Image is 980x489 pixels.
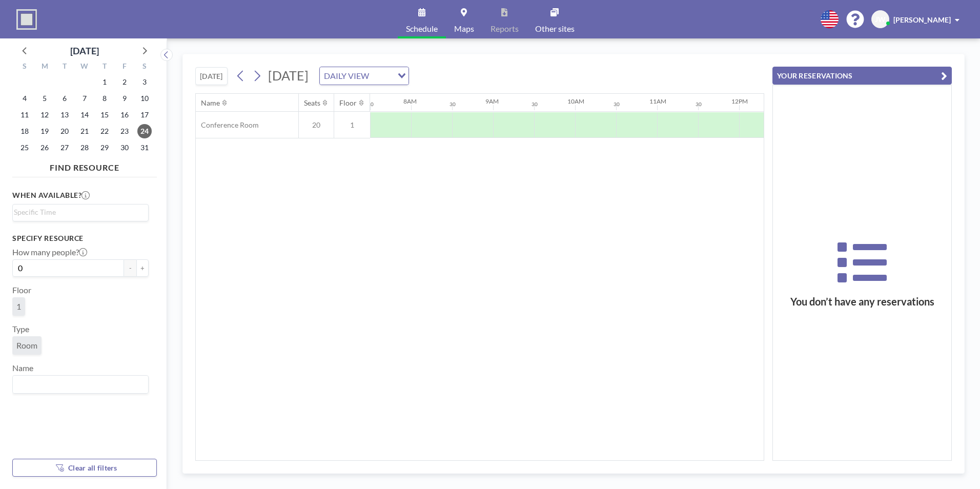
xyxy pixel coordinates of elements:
[97,140,112,155] span: Thursday, January 29, 2026
[12,285,31,295] label: Floor
[320,67,409,85] div: Search for option
[77,108,92,122] span: Wednesday, January 14, 2026
[57,91,72,106] span: Tuesday, January 6, 2026
[70,44,99,58] div: [DATE]
[201,98,220,108] div: Name
[117,124,132,138] span: Friday, January 23, 2026
[322,69,371,83] span: DAILY VIEW
[124,259,136,277] button: -
[649,97,666,105] div: 11AM
[696,101,702,108] div: 30
[17,108,32,122] span: Sunday, January 11, 2026
[614,101,620,108] div: 30
[68,463,117,472] span: Clear all filters
[57,108,72,122] span: Tuesday, January 13, 2026
[491,25,519,33] span: Reports
[367,101,374,108] div: 30
[97,75,112,89] span: Thursday, January 1, 2026
[97,108,112,122] span: Thursday, January 15, 2026
[12,247,87,257] label: How many people?
[37,108,52,122] span: Monday, January 12, 2026
[16,9,37,30] img: organization-logo
[117,140,132,155] span: Friday, January 30, 2026
[773,295,951,308] h3: You don’t have any reservations
[16,340,37,351] span: Room
[137,140,152,155] span: Saturday, January 31, 2026
[372,69,392,83] input: Search for option
[134,60,154,74] div: S
[196,120,259,130] span: Conference Room
[37,91,52,106] span: Monday, January 5, 2026
[567,97,584,105] div: 10AM
[535,25,575,33] span: Other sites
[13,376,148,393] div: Search for option
[339,98,357,108] div: Floor
[893,15,951,24] span: [PERSON_NAME]
[137,124,152,138] span: Saturday, January 24, 2026
[114,60,134,74] div: F
[12,459,157,477] button: Clear all filters
[13,205,148,220] div: Search for option
[17,91,32,106] span: Sunday, January 4, 2026
[406,25,438,33] span: Schedule
[334,120,370,130] span: 1
[403,97,417,105] div: 8AM
[268,68,309,83] span: [DATE]
[37,140,52,155] span: Monday, January 26, 2026
[77,140,92,155] span: Wednesday, January 28, 2026
[117,75,132,89] span: Friday, January 2, 2026
[117,108,132,122] span: Friday, January 16, 2026
[299,120,334,130] span: 20
[16,301,21,312] span: 1
[731,97,748,105] div: 12PM
[485,97,499,105] div: 9AM
[55,60,75,74] div: T
[117,91,132,106] span: Friday, January 9, 2026
[35,60,55,74] div: M
[75,60,95,74] div: W
[97,124,112,138] span: Thursday, January 22, 2026
[137,108,152,122] span: Saturday, January 17, 2026
[15,60,35,74] div: S
[454,25,474,33] span: Maps
[12,363,33,373] label: Name
[875,15,886,24] span: JW
[57,124,72,138] span: Tuesday, January 20, 2026
[94,60,114,74] div: T
[137,91,152,106] span: Saturday, January 10, 2026
[14,378,142,391] input: Search for option
[17,140,32,155] span: Sunday, January 25, 2026
[57,140,72,155] span: Tuesday, January 27, 2026
[532,101,538,108] div: 30
[137,75,152,89] span: Saturday, January 3, 2026
[37,124,52,138] span: Monday, January 19, 2026
[12,234,149,243] h3: Specify resource
[14,207,142,218] input: Search for option
[450,101,456,108] div: 30
[136,259,149,277] button: +
[12,324,29,334] label: Type
[304,98,320,108] div: Seats
[77,124,92,138] span: Wednesday, January 21, 2026
[12,158,157,173] h4: FIND RESOURCE
[772,67,952,85] button: YOUR RESERVATIONS
[77,91,92,106] span: Wednesday, January 7, 2026
[17,124,32,138] span: Sunday, January 18, 2026
[195,67,228,85] button: [DATE]
[97,91,112,106] span: Thursday, January 8, 2026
